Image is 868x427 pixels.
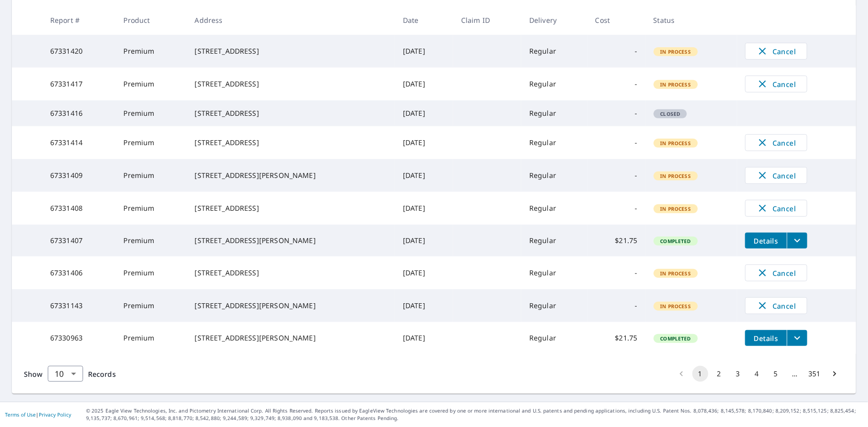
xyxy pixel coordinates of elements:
td: [DATE] [395,256,453,289]
td: Regular [521,126,587,159]
span: In Process [655,140,697,147]
td: Regular [521,322,587,354]
th: Claim ID [453,5,521,35]
span: Completed [655,238,697,245]
button: Go to page 3 [730,366,746,382]
span: Cancel [756,170,797,181]
td: - [587,192,646,225]
td: Regular [521,225,587,256]
th: Delivery [521,5,587,35]
button: Go to page 5 [768,366,784,382]
td: Premium [116,192,187,225]
td: Premium [116,256,187,289]
span: In Process [655,205,697,212]
th: Cost [587,5,646,35]
span: Completed [655,335,697,342]
button: Go to page 2 [711,366,727,382]
div: [STREET_ADDRESS][PERSON_NAME] [195,236,387,246]
button: page 1 [692,366,708,382]
td: 67331143 [42,289,116,322]
button: Go to page 4 [749,366,765,382]
button: Go to next page [827,366,843,382]
p: © 2025 Eagle View Technologies, Inc. and Pictometry International Corp. All Rights Reserved. Repo... [86,407,863,422]
button: detailsBtn-67330963 [745,330,787,346]
span: In Process [655,48,697,55]
button: Go to page 351 [806,366,824,382]
nav: pagination navigation [672,366,844,382]
span: Show [24,369,43,379]
div: [STREET_ADDRESS][PERSON_NAME] [195,333,387,343]
td: [DATE] [395,100,453,126]
td: Regular [521,35,587,68]
td: [DATE] [395,225,453,256]
td: $21.75 [587,225,646,256]
td: Premium [116,289,187,322]
button: Cancel [745,167,807,184]
span: In Process [655,270,697,277]
th: Report # [42,5,116,35]
span: Closed [655,110,686,117]
td: 67330963 [42,322,116,354]
div: … [787,369,803,379]
span: Cancel [756,300,797,312]
div: [STREET_ADDRESS] [195,79,387,89]
td: Regular [521,256,587,289]
button: filesDropdownBtn-67331407 [787,233,807,249]
button: filesDropdownBtn-67330963 [787,330,807,346]
td: Premium [116,322,187,354]
div: [STREET_ADDRESS] [195,138,387,148]
td: 67331417 [42,68,116,100]
td: Regular [521,192,587,225]
div: Show 10 records [48,366,83,382]
span: In Process [655,81,697,88]
span: Cancel [756,267,797,279]
td: - [587,35,646,68]
button: Cancel [745,134,807,151]
span: In Process [655,303,697,310]
div: [STREET_ADDRESS][PERSON_NAME] [195,301,387,311]
td: - [587,68,646,100]
td: Regular [521,68,587,100]
span: Details [751,236,781,246]
div: [STREET_ADDRESS] [195,46,387,56]
td: [DATE] [395,35,453,68]
td: [DATE] [395,192,453,225]
div: [STREET_ADDRESS] [195,108,387,118]
p: | [5,412,71,418]
td: Regular [521,100,587,126]
div: [STREET_ADDRESS][PERSON_NAME] [195,171,387,180]
td: [DATE] [395,68,453,100]
a: Privacy Policy [39,411,71,418]
td: 67331407 [42,225,116,256]
td: Premium [116,159,187,192]
th: Date [395,5,453,35]
div: [STREET_ADDRESS] [195,268,387,278]
td: [DATE] [395,289,453,322]
button: Cancel [745,43,807,60]
button: Cancel [745,264,807,281]
span: Cancel [756,202,797,214]
td: Regular [521,289,587,322]
td: - [587,256,646,289]
th: Product [116,5,187,35]
span: Cancel [756,78,797,90]
td: Premium [116,100,187,126]
td: Regular [521,159,587,192]
span: Records [88,369,116,379]
td: - [587,126,646,159]
button: detailsBtn-67331407 [745,233,787,249]
div: 10 [48,360,83,388]
td: [DATE] [395,322,453,354]
span: In Process [655,172,697,179]
button: Cancel [745,297,807,314]
td: 67331416 [42,100,116,126]
td: 67331406 [42,256,116,289]
td: 67331414 [42,126,116,159]
button: Cancel [745,200,807,217]
td: Premium [116,35,187,68]
td: [DATE] [395,126,453,159]
td: Premium [116,225,187,256]
a: Terms of Use [5,411,36,418]
div: [STREET_ADDRESS] [195,203,387,213]
td: Premium [116,126,187,159]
